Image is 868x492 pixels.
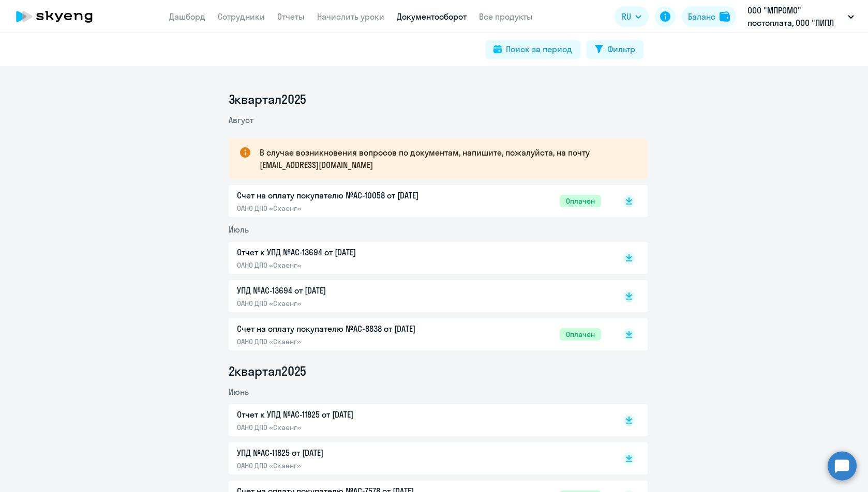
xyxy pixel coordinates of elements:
p: УПД №AC-13694 от [DATE] [237,284,454,297]
p: ОАНО ДПО «Скаенг» [237,461,454,470]
p: В случае возникновения вопросов по документам, напишите, пожалуйста, на почту [EMAIL_ADDRESS][DOM... [260,146,629,171]
a: УПД №AC-13694 от [DATE]ОАНО ДПО «Скаенг» [237,284,601,308]
a: УПД №AC-11825 от [DATE]ОАНО ДПО «Скаенг» [237,447,601,470]
p: ОАНО ДПО «Скаенг» [237,204,454,213]
a: Отчет к УПД №AC-11825 от [DATE]ОАНО ДПО «Скаенг» [237,408,601,432]
a: Сотрудники [218,11,265,22]
button: Балансbalance [682,6,736,27]
a: Все продукты [479,11,533,22]
p: Отчет к УПД №AC-11825 от [DATE] [237,408,454,421]
p: Счет на оплату покупателю №AC-10058 от [DATE] [237,189,454,202]
p: ОАНО ДПО «Скаенг» [237,423,454,432]
button: Поиск за период [485,40,580,59]
div: Фильтр [607,43,635,55]
li: 2 квартал 2025 [229,363,648,379]
a: Начислить уроки [317,11,384,22]
a: Отчеты [277,11,305,22]
p: Отчет к УПД №AC-13694 от [DATE] [237,246,454,258]
span: Июль [229,224,249,235]
p: ОАНО ДПО «Скаенг» [237,299,454,308]
button: RU [615,6,649,27]
img: balance [720,11,730,22]
span: Июнь [229,387,249,397]
span: Август [229,115,253,125]
div: Баланс [688,10,715,23]
a: Отчет к УПД №AC-13694 от [DATE]ОАНО ДПО «Скаенг» [237,246,601,270]
p: УПД №AC-11825 от [DATE] [237,447,454,459]
a: Документооборот [397,11,467,22]
div: Поиск за период [506,43,572,55]
button: ООО "МПРОМО" постоплата, ООО "ПИПЛ МЕДИА ПРОДАКШЕН" [742,4,859,29]
button: Фильтр [587,40,643,59]
a: Счет на оплату покупателю №AC-8838 от [DATE]ОАНО ДПО «Скаенг»Оплачен [237,322,601,346]
li: 3 квартал 2025 [229,91,648,107]
p: ООО "МПРОМО" постоплата, ООО "ПИПЛ МЕДИА ПРОДАКШЕН" [747,4,844,29]
p: Счет на оплату покупателю №AC-8838 от [DATE] [237,322,454,335]
p: ОАНО ДПО «Скаенг» [237,337,454,346]
a: Дашборд [169,11,205,22]
span: RU [622,10,631,23]
span: Оплачен [560,328,601,341]
p: ОАНО ДПО «Скаенг» [237,260,454,270]
a: Счет на оплату покупателю №AC-10058 от [DATE]ОАНО ДПО «Скаенг»Оплачен [237,189,601,213]
span: Оплачен [560,195,601,207]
